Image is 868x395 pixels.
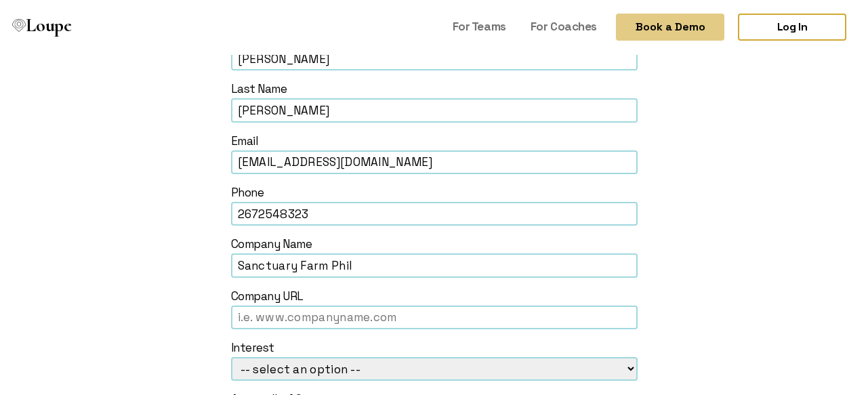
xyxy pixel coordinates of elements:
[231,289,638,304] div: Company URL
[231,306,638,329] input: i.e. www.companyname.com
[12,19,26,33] img: Loupe Logo
[231,185,638,200] div: Phone
[525,14,602,39] a: For Coaches
[447,14,512,39] a: For Teams
[231,236,638,251] div: Company Name
[616,14,724,41] button: Book a Demo
[231,340,638,355] div: Interest
[738,14,846,41] a: Log In
[231,81,638,96] div: Last Name
[231,133,638,148] div: Email
[8,14,76,41] a: Loupe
